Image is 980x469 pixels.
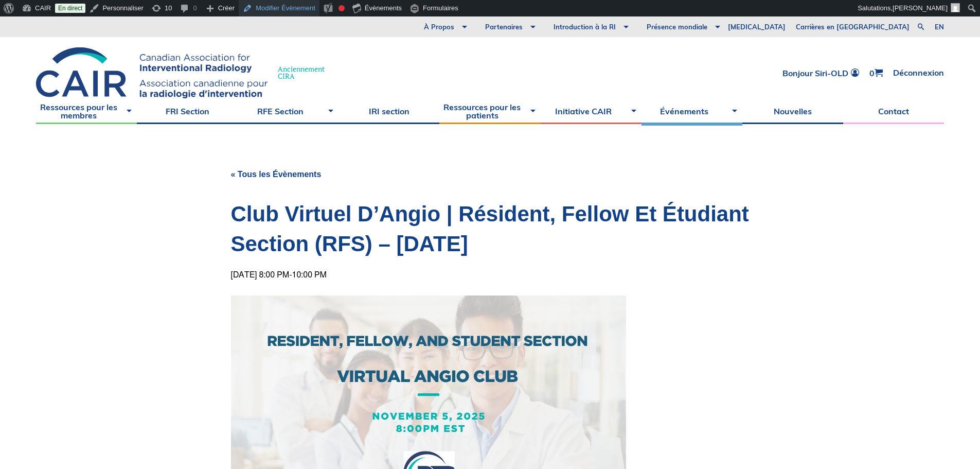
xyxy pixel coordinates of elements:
span: 10:00 PM [292,271,327,279]
a: IRI section [338,98,439,124]
a: Déconnexion [893,68,944,77]
a: Initiative CAIR [541,98,642,124]
a: Bonjour Siri-OLD [782,68,859,77]
img: CIRA [36,47,268,98]
div: - [231,271,327,279]
a: Introduction à la RI [538,16,631,37]
span: [DATE] 8:00 PM [231,271,290,279]
div: Focus keyphrase not set [338,5,345,11]
span: [PERSON_NAME] [893,4,948,12]
a: 0 [869,68,883,77]
a: Contact [843,98,944,124]
a: Présence mondiale [631,16,723,37]
a: Partenaires [470,16,538,37]
a: FRI Section [137,98,238,124]
a: Ressources pour les membres [36,98,137,124]
a: En direct [55,4,85,13]
a: À Propos [408,16,470,37]
a: Carrières en [GEOGRAPHIC_DATA] [791,16,915,37]
a: RFE Section [238,98,338,124]
h1: Club Virtuel D’Angio | Résident, Fellow Et Étudiant Section (RFS) – [DATE] [231,199,750,259]
a: Ressources pour les patients [439,98,540,124]
a: [MEDICAL_DATA] [723,16,791,37]
a: AnciennementCIRA [36,47,335,98]
a: en [935,24,944,30]
a: Événements [642,98,742,124]
a: « Tous les Évènements [231,170,322,179]
a: Nouvelles [742,98,843,124]
span: Anciennement CIRA [278,65,325,80]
